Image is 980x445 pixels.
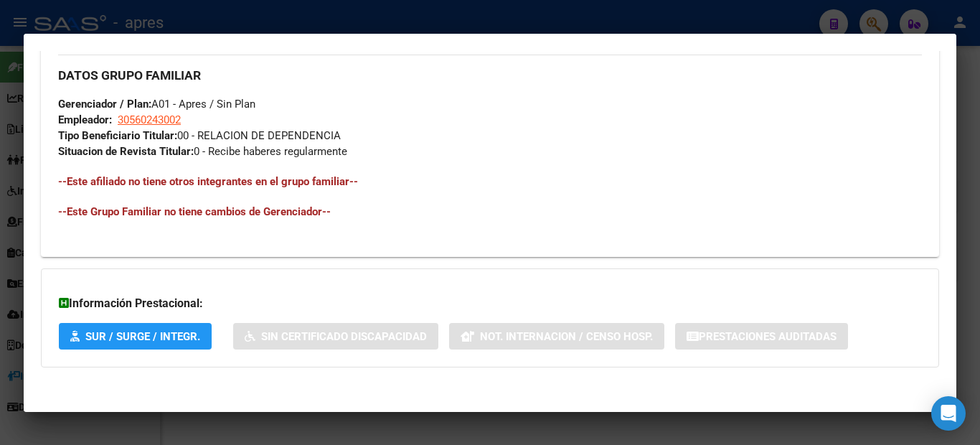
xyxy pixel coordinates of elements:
h4: --Este Grupo Familiar no tiene cambios de Gerenciador-- [58,204,922,220]
button: Prestaciones Auditadas [675,323,848,350]
span: SUR / SURGE / INTEGR. [85,330,200,343]
h3: Información Prestacional: [59,295,921,312]
div: Open Intercom Messenger [931,396,966,431]
strong: Gerenciador / Plan: [58,98,151,111]
span: A01 - Apres / Sin Plan [58,98,255,111]
span: Prestaciones Auditadas [699,330,837,343]
span: Not. Internacion / Censo Hosp. [480,330,653,343]
button: Sin Certificado Discapacidad [233,323,438,350]
h3: DATOS GRUPO FAMILIAR [58,67,922,83]
strong: Situacion de Revista Titular: [58,145,194,158]
strong: Empleador: [58,113,112,126]
span: 30560243002 [118,113,181,126]
span: Sin Certificado Discapacidad [261,330,427,343]
button: SUR / SURGE / INTEGR. [59,323,212,350]
strong: Tipo Beneficiario Titular: [58,129,177,142]
span: 0 - Recibe haberes regularmente [58,145,347,158]
h4: --Este afiliado no tiene otros integrantes en el grupo familiar-- [58,174,922,189]
button: Not. Internacion / Censo Hosp. [449,323,664,350]
span: 00 - RELACION DE DEPENDENCIA [58,129,341,142]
